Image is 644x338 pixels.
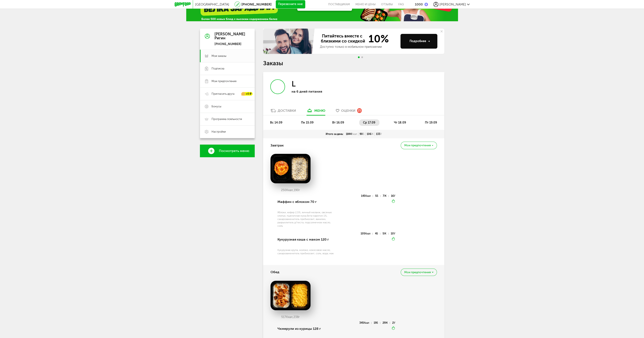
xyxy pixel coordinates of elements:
[384,232,386,235] span: Ж
[291,79,295,88] h3: L
[200,88,255,100] a: Пригласить друга +0 ₽
[200,50,255,62] a: Мои заказы
[263,29,316,54] img: family-banner.579af9d.jpg
[277,248,336,255] div: Кукурузная крупа, молоко, кокосовое масло, сахарозаменитель пребиосвит, соль, вода; мак
[219,149,249,153] span: Посмотреть меню
[320,45,397,49] div: Доступно только в мобильном приложении
[361,56,363,58] span: Go to slide 2
[200,75,255,88] a: Мои предпочтения
[366,33,389,44] span: 10%
[374,322,380,324] div: 19
[365,194,371,197] span: Ккал
[392,322,395,324] div: 2
[358,56,360,58] span: Go to slide 1
[268,108,298,115] a: Доставки
[375,195,380,197] div: 5
[299,188,300,192] span: г
[383,195,389,197] div: 7
[383,233,388,235] div: 5
[212,117,242,121] span: Программа лояльности
[400,34,437,49] button: Подробнее
[270,268,279,276] h4: Обед
[277,232,336,247] div: Кукурузная каша с маком 120 г
[410,39,430,43] div: Подробнее
[371,133,374,136] span: Ж
[345,132,358,136] div: 1844
[200,145,255,157] a: Посмотреть меню
[276,0,305,9] button: Перезвоните мне
[314,109,325,113] div: меню
[212,67,224,71] span: Подписка
[270,189,311,192] div: 250 190
[383,322,390,324] div: 29
[365,232,371,235] span: Ккал
[277,322,336,336] div: Чкмерули из курицы 128 г
[270,281,311,310] img: big_GTxSCeRVYZhUHrkC.png
[380,133,382,136] span: У
[341,109,355,113] span: Оценки
[270,315,311,319] div: 517 238
[364,321,369,324] span: Ккал
[270,121,282,124] span: вс 14.09
[404,271,431,274] span: Мои предпочтения
[324,132,345,136] div: Итого за день:
[212,105,221,108] span: Бонусы
[404,144,431,147] span: Мои предпочтения
[377,194,378,197] span: Б
[424,3,428,6] img: bonus_b.cdccf46.png
[212,92,234,96] span: Пригласить друга
[304,108,327,115] a: меню
[376,321,378,324] span: Б
[391,195,395,197] div: 16
[394,321,395,324] span: У
[200,62,255,75] a: Подписка
[212,54,226,58] span: Мои заказы
[270,154,311,183] img: big_9BNTztM5lvvaQ1ut.png
[361,233,373,235] div: 105
[359,322,371,324] div: 345
[212,79,236,83] span: Мои предпочтения
[286,315,293,319] span: Ккал,
[394,232,395,235] span: У
[241,2,272,6] a: [PHONE_NUMBER]
[278,109,296,113] div: Доставки
[286,188,294,192] span: Ккал,
[301,121,313,124] span: пн 15.09
[277,211,336,228] div: Яблоки, кефир 2,5%, яичный меланж, овсяные хлопья, пшеничная мука,бета-каротин 1%, сахарозамените...
[270,141,284,149] h4: Завтрак
[439,2,466,6] span: [PERSON_NAME]
[352,133,357,136] span: Ккал
[332,121,344,124] span: вт 16.09
[394,121,406,124] span: чт 18.09
[291,89,346,93] p: на 6 дней питания
[357,108,362,113] div: 25
[241,92,253,96] div: +0 ₽
[363,133,364,136] span: Б
[425,121,437,124] span: пт 19.09
[200,113,255,125] a: Программа лояльности
[363,121,375,124] span: ср 17.09
[195,2,229,6] span: [GEOGRAPHIC_DATA]
[384,194,387,197] span: Ж
[394,194,395,197] span: У
[358,132,366,136] div: 90
[415,2,423,6] div: 1000
[299,315,300,319] span: г
[263,61,444,66] h1: Заказы
[375,132,383,136] div: 133
[386,321,388,324] span: Ж
[214,42,245,46] div: [PHONE_NUMBER]
[366,132,375,136] div: 106
[214,32,245,41] div: [PERSON_NAME] Ригин
[212,130,226,134] span: Настройки
[361,195,373,197] div: 145
[200,100,255,113] a: Бонусы
[334,108,364,115] a: Оценки 25
[200,125,255,138] a: Настройки
[391,233,395,235] div: 10
[376,232,378,235] span: Б
[320,33,366,44] span: Питайтесь вместе с близкими со скидкой
[375,233,380,235] div: 4
[277,195,336,209] div: Маффин с яблоком 70 г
